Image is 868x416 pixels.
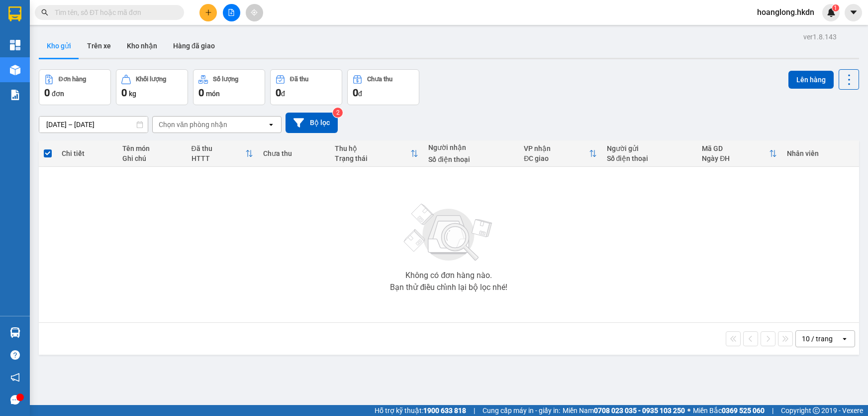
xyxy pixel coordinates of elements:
[803,31,837,42] div: ver 1.8.143
[519,140,601,167] th: Toggle SortBy
[347,69,419,105] button: Chưa thu0đ
[702,154,769,162] div: Ngày ĐH
[423,407,466,415] strong: 1900 633 818
[136,76,166,83] div: Khối lượng
[52,90,64,98] span: đơn
[116,69,188,105] button: Khối lượng0kg
[524,154,588,162] div: ĐC giao
[607,154,692,162] div: Số điện thoại
[159,120,227,130] div: Chọn văn phòng nhận
[122,144,182,152] div: Tên món
[787,149,854,157] div: Nhân viên
[39,117,148,133] input: Select a date range.
[428,155,514,163] div: Số điện thoại
[428,143,514,151] div: Người nhận
[205,9,212,16] span: plus
[722,407,765,415] strong: 0369 525 060
[223,4,240,21] button: file-add
[687,409,690,413] span: ⚪️
[286,113,338,133] button: Bộ lọc
[8,6,21,21] img: logo-vxr
[832,4,839,11] sup: 1
[246,4,263,21] button: aim
[165,34,223,58] button: Hàng đã giao
[39,34,79,58] button: Kho gửi
[813,407,820,414] span: copyright
[59,76,86,83] div: Đơn hàng
[405,272,492,279] div: Không có đơn hàng nào.
[267,121,275,129] svg: open
[10,65,20,75] img: warehouse-icon
[62,149,112,157] div: Chi tiết
[330,140,423,167] th: Toggle SortBy
[845,4,862,21] button: caret-down
[122,154,182,162] div: Ghi chú
[10,40,20,50] img: dashboard-icon
[10,90,20,100] img: solution-icon
[399,198,498,268] img: svg+xml;base64,PHN2ZyBjbGFzcz0ibGlzdC1wbHVnX19zdmciIHhtbG5zPSJodHRwOi8vd3d3LnczLm9yZy8yMDAwL3N2Zy...
[44,87,50,99] span: 0
[749,6,822,18] span: hoanglong.hkdn
[841,335,849,343] svg: open
[270,69,342,105] button: Đã thu0đ
[702,144,769,152] div: Mã GD
[119,34,165,58] button: Kho nhận
[10,395,20,405] span: message
[10,373,20,382] span: notification
[10,350,20,360] span: question-circle
[187,140,258,167] th: Toggle SortBy
[827,8,836,17] img: icon-new-feature
[251,9,258,16] span: aim
[607,144,692,152] div: Người gửi
[693,405,765,416] span: Miền Bắc
[129,90,136,98] span: kg
[206,90,220,98] span: món
[10,327,20,338] img: warehouse-icon
[772,405,773,416] span: |
[353,87,358,99] span: 0
[482,405,560,416] span: Cung cấp máy in - giấy in:
[358,90,362,98] span: đ
[198,87,204,99] span: 0
[281,90,285,98] span: đ
[333,108,343,118] sup: 2
[849,8,858,17] span: caret-down
[228,9,235,16] span: file-add
[563,405,685,416] span: Miền Nam
[213,76,238,83] div: Số lượng
[335,144,410,152] div: Thu hộ
[788,71,834,89] button: Lên hàng
[121,87,127,99] span: 0
[193,69,265,105] button: Số lượng0món
[390,283,507,291] div: Bạn thử điều chỉnh lại bộ lọc nhé!
[335,154,410,162] div: Trạng thái
[39,69,111,105] button: Đơn hàng0đơn
[802,334,833,344] div: 10 / trang
[55,7,172,18] input: Tìm tên, số ĐT hoặc mã đơn
[524,144,588,152] div: VP nhận
[834,4,837,11] span: 1
[594,407,685,415] strong: 0708 023 035 - 0935 103 250
[375,405,466,416] span: Hỗ trợ kỹ thuật:
[276,87,281,99] span: 0
[263,149,325,157] div: Chưa thu
[290,76,308,83] div: Đã thu
[199,4,217,21] button: plus
[192,154,245,162] div: HTTT
[192,144,245,152] div: Đã thu
[474,405,475,416] span: |
[79,34,119,58] button: Trên xe
[367,76,392,83] div: Chưa thu
[41,9,48,16] span: search
[697,140,781,167] th: Toggle SortBy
